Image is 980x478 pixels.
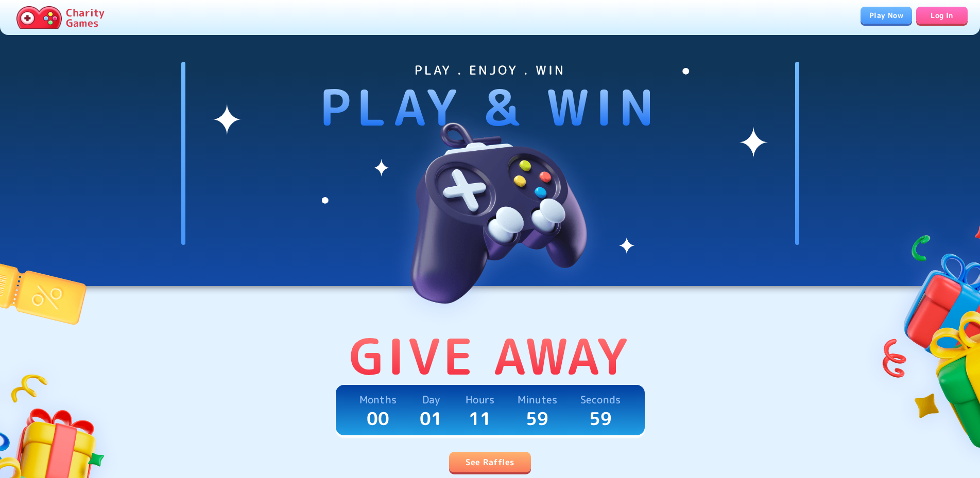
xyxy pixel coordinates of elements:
p: Hours [466,391,494,408]
img: Charity.Games [16,6,62,29]
a: Log In [916,7,968,24]
p: Months [359,391,397,408]
p: Minutes [518,391,557,408]
p: Day [422,391,439,408]
p: 11 [469,408,492,429]
p: Charity Games [66,7,105,28]
p: 59 [526,408,549,429]
a: Charity Games [12,4,109,31]
img: hero-image [362,78,619,335]
p: 01 [420,408,443,429]
p: Give Away [349,327,631,385]
a: Play Now [861,7,912,24]
img: shines [212,62,768,261]
p: 00 [367,408,390,429]
p: 59 [589,408,612,429]
p: Seconds [580,391,621,408]
a: Months00Day01Hours11Minutes59Seconds59 [336,385,645,435]
a: See Raffles [449,452,530,472]
img: gifts [860,198,980,471]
